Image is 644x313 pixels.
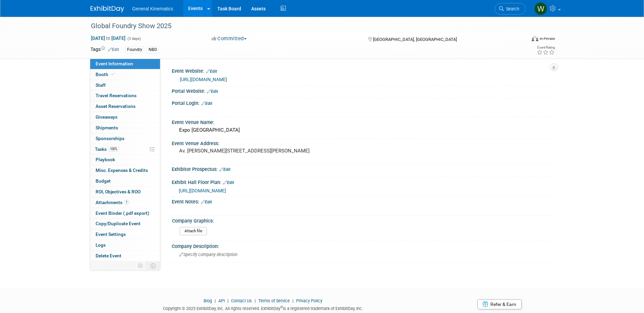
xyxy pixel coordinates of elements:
[147,261,160,270] td: Toggle Event Tabs
[539,36,555,41] div: In-Person
[90,165,160,176] a: Misc. Expenses & Credits
[204,298,212,303] a: Blog
[90,218,160,229] a: Copy/Duplicate Event
[90,123,160,133] a: Shipments
[96,200,129,205] span: Attachments
[90,133,160,144] a: Sponsorships
[179,148,323,154] pre: Av. [PERSON_NAME][STREET_ADDRESS][PERSON_NAME]
[90,251,160,261] a: Delete Event
[96,72,116,77] span: Booth
[258,298,290,303] a: Terms of Service
[226,298,230,303] span: |
[207,89,218,94] a: Edit
[96,189,141,194] span: ROI, Objectives & ROO
[177,125,548,135] div: Expo [GEOGRAPHIC_DATA]
[90,69,160,80] a: Booth
[111,72,115,76] i: Booth reservation complete
[96,232,126,237] span: Event Settings
[124,200,129,205] span: 1
[96,93,137,98] span: Travel Reservations
[219,167,230,172] a: Edit
[209,35,249,42] button: Committed
[90,240,160,250] a: Logs
[90,144,160,154] a: Tasks100%
[280,305,283,309] sup: ®
[147,46,159,53] div: NBD
[91,35,126,41] span: [DATE] [DATE]
[91,6,124,12] img: ExhibitDay
[201,101,212,106] a: Edit
[172,98,553,107] div: Portal Login:
[96,242,106,248] span: Logs
[96,178,111,184] span: Budget
[223,180,234,185] a: Edit
[91,46,119,54] td: Tags
[172,86,553,95] div: Portal Website:
[373,37,457,42] span: [GEOGRAPHIC_DATA], [GEOGRAPHIC_DATA]
[91,304,435,312] div: Copyright © 2025 ExhibitDay, Inc. All rights reserved. ExhibitDay is a registered trademark of Ex...
[172,66,553,75] div: Event Website:
[179,188,226,193] a: [URL][DOMAIN_NAME]
[486,35,555,45] div: Event Format
[532,36,538,41] img: Format-Inperson.png
[96,61,133,66] span: Event Information
[172,177,553,186] div: Exhibit Hall Floor Plan:
[218,298,225,303] a: API
[108,47,119,52] a: Edit
[96,82,106,88] span: Staff
[231,298,252,303] a: Contact Us
[96,253,121,258] span: Delete Event
[213,298,217,303] span: |
[90,101,160,112] a: Asset Reservations
[105,36,111,41] span: to
[90,154,160,165] a: Playbook
[90,187,160,197] a: ROI, Objectives & ROO
[253,298,257,303] span: |
[206,69,217,74] a: Edit
[495,3,526,15] a: Search
[201,200,212,204] a: Edit
[135,261,147,270] td: Personalize Event Tab Strip
[291,298,295,303] span: |
[125,46,144,53] div: Foundry
[90,208,160,218] a: Event Binder (.pdf export)
[172,138,553,147] div: Event Venue Address:
[90,80,160,90] a: Staff
[534,2,547,15] img: Whitney Swanson
[96,157,115,162] span: Playbook
[90,59,160,69] a: Event Information
[172,117,553,126] div: Event Venue Name:
[172,241,553,250] div: Company Description:
[96,125,118,130] span: Shipments
[537,46,555,49] div: Event Rating
[172,197,553,205] div: Event Notes:
[96,104,136,109] span: Asset Reservations
[477,299,522,309] a: Refer & Earn
[96,210,149,216] span: Event Binder (.pdf export)
[90,229,160,240] a: Event Settings
[296,298,322,303] a: Privacy Policy
[96,136,124,141] span: Sponsorships
[96,168,148,173] span: Misc. Expenses & Credits
[90,112,160,122] a: Giveaways
[127,37,141,41] span: (3 days)
[179,252,237,257] span: Specify company description
[90,90,160,101] a: Travel Reservations
[89,20,516,32] div: Global Foundry Show 2025
[96,114,117,120] span: Giveaways
[180,77,227,82] a: [URL][DOMAIN_NAME]
[96,221,141,226] span: Copy/Duplicate Event
[90,197,160,208] a: Attachments1
[172,216,550,224] div: Company Graphics:
[132,6,173,11] span: General Kinematics
[95,146,119,152] span: Tasks
[172,164,553,173] div: Exhibitor Prospectus:
[504,6,519,11] span: Search
[90,176,160,186] a: Budget
[108,146,119,151] span: 100%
